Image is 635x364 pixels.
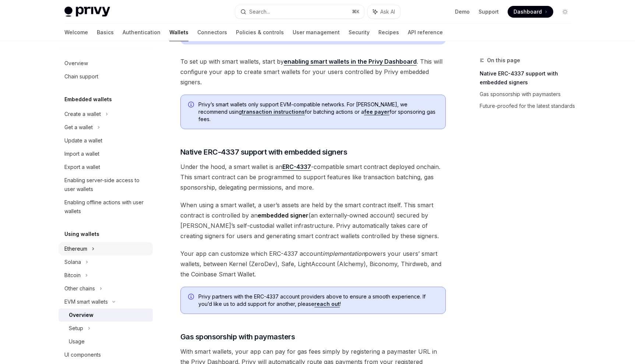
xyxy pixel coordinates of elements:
a: Import a wallet [59,147,153,160]
strong: embedded signer [258,212,308,219]
a: Dashboard [508,6,553,18]
a: Chain support [59,70,153,83]
a: Policies & controls [236,24,284,41]
span: Native ERC-4337 support with embedded signers [180,147,348,157]
a: fee payer [364,109,389,115]
a: API reference [408,24,443,41]
a: Update a wallet [59,134,153,147]
h5: Using wallets [64,230,99,238]
a: ERC-4337 [282,163,311,171]
div: Overview [64,59,88,68]
button: Toggle dark mode [559,6,571,18]
a: Wallets [169,24,188,41]
a: Export a wallet [59,160,153,174]
div: Solana [64,258,81,266]
div: Update a wallet [64,136,102,145]
a: Enabling server-side access to user wallets [59,174,153,196]
a: transaction instructions [242,109,305,115]
em: implementation [322,250,365,257]
span: On this page [487,56,520,65]
a: Usage [59,335,153,348]
div: Overview [69,311,94,319]
span: Privy partners with the ERC-4337 account providers above to ensure a smooth experience. If you’d ... [198,293,438,308]
span: To set up with smart wallets, start by . This will configure your app to create smart wallets for... [180,56,446,87]
span: When using a smart wallet, a user’s assets are held by the smart contract itself. This smart cont... [180,200,446,241]
div: Bitcoin [64,271,81,280]
div: Setup [69,324,83,333]
span: Dashboard [514,8,542,15]
div: Usage [69,337,85,346]
svg: Info [188,102,195,109]
a: Overview [59,308,153,322]
div: Create a wallet [64,110,101,119]
a: User management [293,24,340,41]
span: Ask AI [380,8,395,15]
a: Overview [59,57,153,70]
a: Basics [97,24,114,41]
a: Security [349,24,370,41]
div: Get a wallet [64,123,93,132]
div: Other chains [64,284,95,293]
img: light logo [64,7,110,17]
button: Search...⌘K [235,5,364,18]
a: UI components [59,348,153,361]
span: Gas sponsorship with paymasters [180,332,295,342]
svg: Info [188,294,195,301]
div: Search... [249,7,270,16]
a: Native ERC-4337 support with embedded signers [480,68,577,88]
span: Under the hood, a smart wallet is an -compatible smart contract deployed onchain. This smart cont... [180,162,446,192]
div: Ethereum [64,244,87,253]
div: Chain support [64,72,98,81]
a: Future-proofed for the latest standards [480,100,577,112]
a: Authentication [123,24,160,41]
button: Ask AI [368,5,400,18]
div: Export a wallet [64,163,100,172]
a: Support [479,8,499,15]
span: Privy’s smart wallets only support EVM-compatible networks. For [PERSON_NAME], we recommend using... [198,101,438,123]
div: UI components [64,350,101,359]
a: reach out [314,301,340,307]
a: Recipes [378,24,399,41]
a: Demo [455,8,470,15]
span: Your app can customize which ERC-4337 account powers your users’ smart wallets, between Kernel (Z... [180,248,446,279]
h5: Embedded wallets [64,95,112,104]
a: Gas sponsorship with paymasters [480,88,577,100]
div: Enabling server-side access to user wallets [64,176,148,194]
div: Import a wallet [64,149,99,158]
div: EVM smart wallets [64,297,108,306]
a: Connectors [197,24,227,41]
a: Enabling offline actions with user wallets [59,196,153,218]
div: Enabling offline actions with user wallets [64,198,148,216]
span: ⌘ K [352,9,360,15]
a: enabling smart wallets in the Privy Dashboard [284,58,417,66]
a: Welcome [64,24,88,41]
